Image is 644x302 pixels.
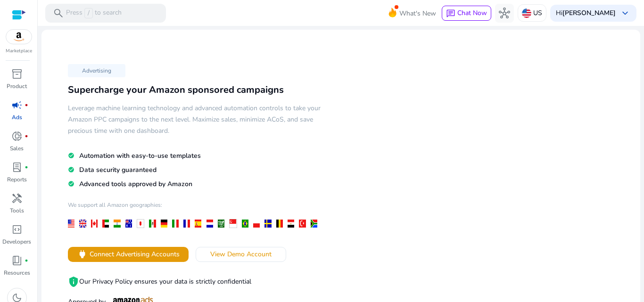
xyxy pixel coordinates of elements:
mat-icon: check_circle [68,180,74,188]
span: chat [446,9,455,18]
h4: We support all Amazon geographies: [68,201,322,216]
p: Sales [10,144,24,153]
span: View Demo Account [210,249,272,259]
p: Marketplace [6,48,32,55]
p: Hi [556,10,616,16]
span: search [53,8,64,19]
b: [PERSON_NAME] [562,8,616,17]
span: fiber_manual_record [25,134,28,138]
span: Chat Now [457,8,487,17]
h5: Leverage machine learning technology and advanced automation controls to take your Amazon PPC cam... [68,103,322,137]
span: campaign [11,99,23,111]
span: keyboard_arrow_down [619,8,631,19]
span: code_blocks [11,224,23,235]
span: What's New [399,5,436,22]
button: chatChat Now [442,6,491,21]
span: power [77,249,88,260]
span: inventory_2 [11,68,23,80]
h3: Supercharge your Amazon sponsored campaigns [68,84,322,96]
span: fiber_manual_record [25,103,28,107]
span: hub [499,8,510,19]
p: US [533,5,542,21]
button: hub [495,4,514,23]
img: us.svg [522,8,531,18]
p: Reports [7,175,27,184]
p: Our Privacy Policy ensures your data is strictly confidential [68,276,322,287]
span: Advanced tools approved by Amazon [79,180,192,188]
span: Automation with easy-to-use templates [79,151,201,160]
p: Resources [4,269,30,277]
p: Product [7,82,27,90]
span: handyman [11,193,23,204]
p: Ads [12,113,22,122]
mat-icon: check_circle [68,152,74,160]
span: lab_profile [11,162,23,173]
img: amazon.svg [6,30,32,44]
span: book_4 [11,255,23,266]
span: Connect Advertising Accounts [90,249,180,259]
span: Data security guaranteed [79,165,157,174]
span: donut_small [11,131,23,142]
p: Developers [2,237,31,246]
mat-icon: privacy_tip [68,276,79,287]
mat-icon: check_circle [68,166,74,174]
p: Advertising [68,64,125,77]
p: Tools [10,206,24,215]
button: View Demo Account [196,247,286,262]
span: fiber_manual_record [25,165,28,169]
span: fiber_manual_record [25,259,28,262]
p: Press to search [66,8,122,18]
button: powerConnect Advertising Accounts [68,247,189,262]
span: / [84,8,93,18]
